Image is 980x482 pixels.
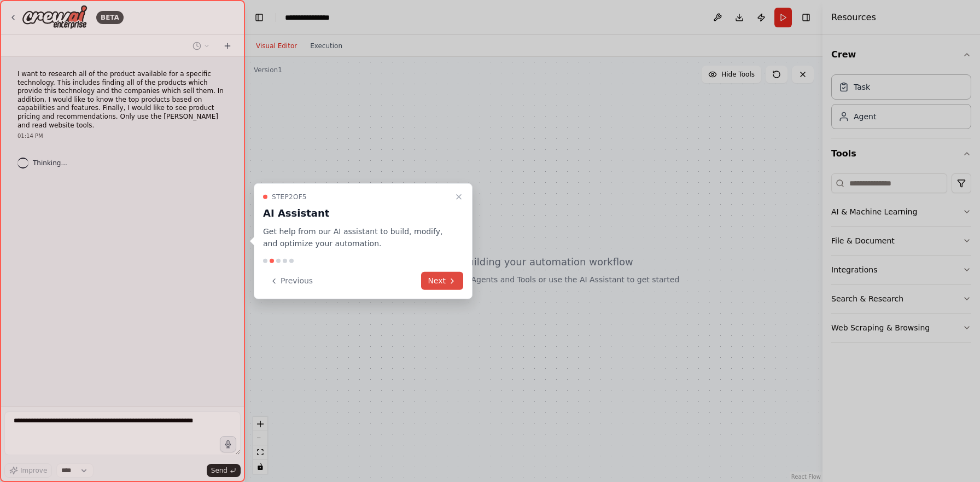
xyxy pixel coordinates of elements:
[272,192,307,201] span: Step 2 of 5
[263,205,450,220] h3: AI Assistant
[452,190,465,203] button: Close walkthrough
[263,272,319,290] button: Previous
[252,10,267,25] button: Hide left sidebar
[263,225,450,250] p: Get help from our AI assistant to build, modify, and optimize your automation.
[421,272,463,290] button: Next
